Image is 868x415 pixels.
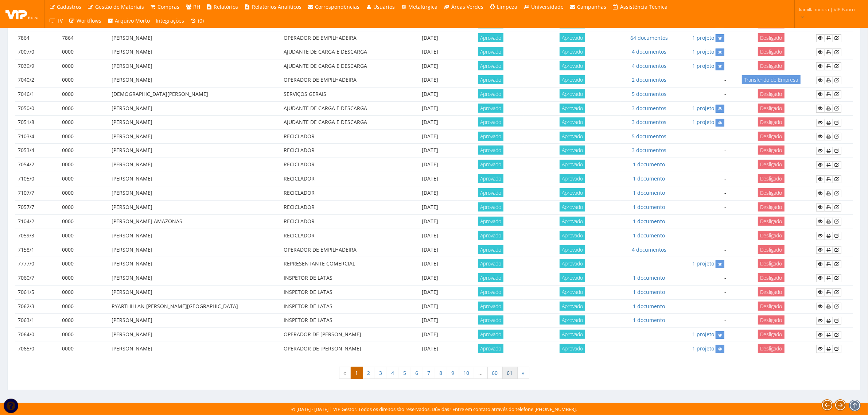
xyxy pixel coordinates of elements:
[15,158,59,172] td: 7054/2
[758,202,785,212] span: Desligado
[46,14,66,28] a: TV
[57,17,63,24] span: TV
[281,73,402,88] td: OPERADOR DE EMPILHADEIRA
[633,175,665,182] a: 1 documento
[692,34,714,41] a: 1 projeto
[363,367,375,379] a: 2
[478,217,503,226] span: Aprovado
[281,101,402,115] td: AJUDANTE DE CARGA E DESCARGA
[497,3,518,10] span: Limpeza
[281,285,402,299] td: INSPETOR DE LATAS
[15,229,59,243] td: 7059/3
[109,129,281,144] td: [PERSON_NAME]
[560,330,585,339] span: Aprovado
[799,6,855,13] span: kamilla.moura | VIP Bauru
[59,158,108,172] td: 0000
[281,229,402,243] td: RECICLADOR
[402,144,458,158] td: [DATE]
[459,367,474,379] a: 10
[15,271,59,285] td: 7060/7
[59,229,108,243] td: 0000
[59,116,108,129] td: 0000
[478,330,503,339] span: Aprovado
[517,367,529,379] a: Próxima »
[478,174,503,183] span: Aprovado
[59,271,108,285] td: 0000
[632,76,666,83] a: 2 documentos
[478,231,503,240] span: Aprovado
[758,117,785,127] span: Desligado
[59,299,108,314] td: 0000
[478,160,503,169] span: Aprovado
[758,132,785,141] span: Desligado
[677,129,729,144] td: -
[281,342,402,356] td: OPERADOR DE [PERSON_NAME]
[373,3,395,10] span: Usuários
[560,61,585,70] span: Aprovado
[77,17,101,24] span: Workflows
[632,133,666,140] a: 5 documentos
[59,144,108,158] td: 0000
[632,48,666,55] a: 4 documentos
[402,129,458,144] td: [DATE]
[451,3,483,10] span: Áreas Verdes
[677,73,729,88] td: -
[109,59,281,73] td: [PERSON_NAME]
[478,202,503,212] span: Aprovado
[478,61,503,70] span: Aprovado
[115,17,150,24] span: Arquivo Morto
[478,33,503,42] span: Aprovado
[560,344,585,353] span: Aprovado
[193,3,200,10] span: RH
[15,129,59,144] td: 7103/4
[402,116,458,129] td: [DATE]
[59,314,108,328] td: 0000
[409,3,438,10] span: Metalúrgica
[478,89,503,98] span: Aprovado
[281,129,402,144] td: RECICLADOR
[281,45,402,59] td: AJUDANTE DE CARGA E DESCARGA
[399,367,411,379] a: 5
[109,87,281,101] td: [DEMOGRAPHIC_DATA][PERSON_NAME]
[560,47,585,56] span: Aprovado
[478,104,503,113] span: Aprovado
[109,116,281,129] td: [PERSON_NAME]
[187,14,207,28] a: (0)
[758,146,785,155] span: Desligado
[630,34,668,41] a: 64 documentos
[560,117,585,127] span: Aprovado
[478,344,503,353] span: Aprovado
[109,101,281,115] td: [PERSON_NAME]
[59,129,108,144] td: 0000
[478,273,503,282] span: Aprovado
[214,3,238,10] span: Relatórios
[560,188,585,197] span: Aprovado
[423,367,435,379] a: 7
[402,158,458,172] td: [DATE]
[478,287,503,296] span: Aprovado
[677,186,729,201] td: -
[281,200,402,214] td: RECICLADOR
[15,314,59,328] td: 7063/1
[15,257,59,271] td: 7777/0
[758,231,785,240] span: Desligado
[632,147,666,154] a: 3 documentos
[478,188,503,197] span: Aprovado
[402,257,458,271] td: [DATE]
[633,288,665,295] a: 1 documento
[677,158,729,172] td: -
[758,273,785,282] span: Desligado
[351,367,363,379] span: 1
[281,257,402,271] td: REPRESENTANTE COMERCIAL
[402,186,458,201] td: [DATE]
[402,45,458,59] td: [DATE]
[387,367,399,379] a: 4
[560,160,585,169] span: Aprovado
[59,59,108,73] td: 0000
[478,315,503,325] span: Aprovado
[560,75,585,84] span: Aprovado
[560,202,585,212] span: Aprovado
[758,104,785,113] span: Desligado
[109,285,281,299] td: [PERSON_NAME]
[692,345,714,352] a: 1 projeto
